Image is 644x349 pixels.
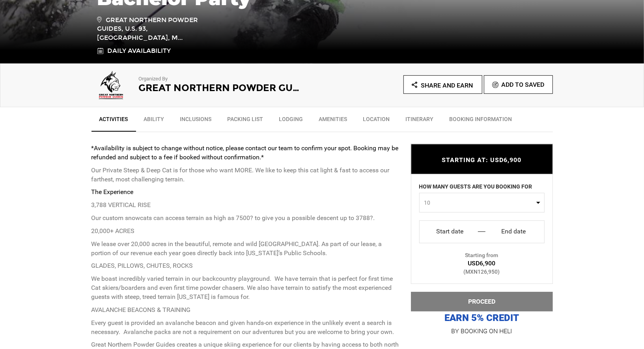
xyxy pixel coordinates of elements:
[220,111,271,131] a: Packing List
[108,47,171,54] span: Daily Availability
[97,15,210,43] span: Great Northern Powder Guides, U.S. 93, [GEOGRAPHIC_DATA], M...
[91,306,399,315] p: AVALANCHE BEACONS & TRAINING
[91,274,399,302] p: We boast incredibly varied terrain in our backcountry playground. We have terrain that is perfect...
[419,182,532,192] label: HOW MANY GUESTS ARE YOU BOOKING FOR
[136,111,172,131] a: Ability
[139,83,301,93] h2: Great Northern Powder Guides
[419,192,545,212] button: 10
[442,156,522,164] span: STARTING AT: USD6,900
[398,111,442,131] a: Itinerary
[91,227,399,236] p: 20,000+ ACRES
[411,259,553,268] div: USD6,900
[172,111,220,131] a: Inclusions
[91,70,131,101] img: img_9a11ce2f5ad7871fe2c2ac744f5003f1.png
[411,326,553,337] p: BY BOOKING ON HELI
[91,319,399,337] p: Every guest is provided an avalanche beacon and given hands-on experience in the unlikely event a...
[91,261,399,271] p: GLADES, PILLOWS, CHUTES, ROCKS
[271,111,311,131] a: Lodging
[139,75,301,83] p: Organized By
[91,144,399,161] strong: *Availability is subject to change without notice, please contact our team to confirm your spot. ...
[424,198,534,206] span: 10
[91,166,399,184] p: Our Private Steep & Deep Cat is for those who want MORE. We like to keep this cat light & fast to...
[91,188,134,196] strong: The Experience
[421,82,473,89] span: Share and Earn
[411,268,553,276] div: (MXN126,950)
[355,111,398,131] a: Location
[442,111,520,131] a: BOOKING INFORMATION
[91,214,399,223] p: Our custom snowcats can access terrain as high as 7500? to give you a possible descent up to 3788?.
[91,201,399,210] p: 3,788 VERTICAL RISE
[411,292,553,312] button: PROCEED
[91,111,136,132] a: Activities
[502,81,545,88] span: Add To Saved
[311,111,355,131] a: Amenities
[91,240,399,258] p: We lease over 20,000 acres in the beautiful, remote and wild [GEOGRAPHIC_DATA]. As part of our le...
